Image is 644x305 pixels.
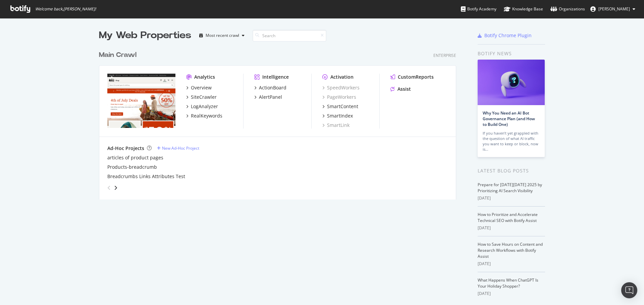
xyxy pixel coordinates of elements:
div: Knowledge Base [504,6,543,12]
div: Intelligence [262,74,289,80]
a: Assist [390,86,411,92]
div: [DATE] [478,225,545,231]
div: RealKeywords [191,112,222,119]
a: How to Prioritize and Accelerate Technical SEO with Botify Assist [478,212,538,223]
span: Sharon Lee [598,6,630,12]
input: Search [253,30,326,42]
div: Activation [330,74,354,80]
div: SmartContent [327,103,358,110]
a: Botify Chrome Plugin [478,32,532,39]
a: RealKeywords [186,112,222,119]
a: CustomReports [390,74,434,80]
div: Latest Blog Posts [478,167,545,174]
div: Enterprise [433,53,456,58]
a: SmartIndex [322,112,353,119]
div: [DATE] [478,261,545,267]
div: Organizations [550,6,585,12]
div: Assist [397,86,411,92]
a: SmartContent [322,103,358,110]
div: Botify Chrome Plugin [484,32,532,39]
span: Welcome back, [PERSON_NAME] ! [35,6,96,12]
a: New Ad-Hoc Project [157,145,199,151]
div: [DATE] [478,195,545,201]
a: AlertPanel [254,94,282,100]
div: angle-right [113,184,118,191]
div: angle-left [105,182,113,193]
a: Main Crawl [99,50,139,60]
div: Analytics [194,74,215,80]
div: Open Intercom Messenger [621,282,637,298]
div: New Ad-Hoc Project [162,145,199,151]
a: Overview [186,84,212,91]
a: Why You Need an AI Bot Governance Plan (and How to Build One) [483,110,535,127]
a: ActionBoard [254,84,286,91]
a: PageWorkers [322,94,356,100]
div: CustomReports [398,74,434,80]
a: LogAnalyzer [186,103,218,110]
div: Ad-Hoc Projects [107,145,144,152]
div: ActionBoard [259,84,286,91]
img: rei.com [107,74,175,128]
a: How to Save Hours on Content and Research Workflows with Botify Assist [478,241,543,259]
div: AlertPanel [259,94,282,100]
div: [DATE] [478,291,545,297]
a: articles of product pages [107,154,163,161]
div: LogAnalyzer [191,103,218,110]
div: If you haven’t yet grappled with the question of what AI traffic you want to keep or block, now is… [483,131,540,152]
img: Why You Need an AI Bot Governance Plan (and How to Build One) [478,60,545,105]
a: SiteCrawler [186,94,217,100]
div: Botify news [478,50,545,57]
a: Products-breadcrumb [107,164,157,170]
a: SmartLink [322,122,350,129]
a: Prepare for [DATE][DATE] 2025 by Prioritizing AI Search Visibility [478,182,542,194]
a: What Happens When ChatGPT Is Your Holiday Shopper? [478,277,538,289]
a: SpeedWorkers [322,84,360,91]
div: Main Crawl [99,50,137,60]
div: Overview [191,84,212,91]
div: Most recent crawl [206,33,239,37]
button: Most recent crawl [197,30,247,41]
div: grid [99,42,462,200]
div: My Web Properties [99,29,191,42]
div: Botify Academy [461,6,496,12]
button: [PERSON_NAME] [585,4,641,14]
div: SmartIndex [327,112,353,119]
div: SiteCrawler [191,94,217,100]
a: Breadcrumbs Links Attributes Test [107,173,185,180]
